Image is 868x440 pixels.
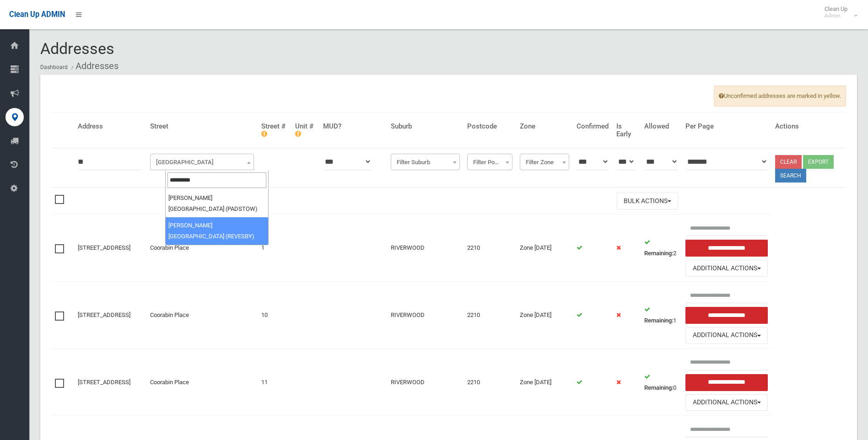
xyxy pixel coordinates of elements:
[391,154,460,170] span: Filter Suburb
[516,349,573,416] td: Zone [DATE]
[644,123,678,130] h4: Allowed
[516,215,573,282] td: Zone [DATE]
[644,384,673,391] strong: Remaining:
[166,190,269,217] li: [PERSON_NAME][GEOGRAPHIC_DATA] (PADSTOW)
[40,39,114,58] span: Addresses
[9,10,65,19] span: Clean Up ADMIN
[820,5,857,19] span: Clean Up
[641,349,682,416] td: 0
[775,123,842,130] h4: Actions
[166,217,269,245] li: [PERSON_NAME][GEOGRAPHIC_DATA] (REVESBY)
[577,123,609,130] h4: Confirmed
[685,123,768,130] h4: Per Page
[825,12,847,19] small: Admin
[522,156,567,169] span: Filter Zone
[323,123,383,130] h4: MUD?
[150,154,254,170] span: Filter Street
[295,123,316,138] h4: Unit #
[258,215,291,282] td: 1
[464,282,516,349] td: 2210
[644,317,673,324] strong: Remaining:
[467,154,512,170] span: Filter Postcode
[641,282,682,349] td: 1
[775,155,802,169] a: Clear
[467,123,512,130] h4: Postcode
[146,215,258,282] td: Coorabin Place
[714,86,846,107] span: Unconfirmed addresses are marked in yellow.
[685,327,768,344] button: Additional Actions
[685,394,768,411] button: Additional Actions
[516,282,573,349] td: Zone [DATE]
[146,349,258,416] td: Coorabin Place
[644,250,673,257] strong: Remaining:
[641,215,682,282] td: 2
[393,156,458,169] span: Filter Suburb
[775,169,806,182] button: Search
[387,282,464,349] td: RIVERWOOD
[78,123,143,130] h4: Address
[78,311,130,318] a: [STREET_ADDRESS]
[258,282,291,349] td: 10
[617,193,678,209] button: Bulk Actions
[520,154,569,170] span: Filter Zone
[464,215,516,282] td: 2210
[464,349,516,416] td: 2210
[391,123,460,130] h4: Suburb
[261,123,288,138] h4: Street #
[803,155,834,169] button: Export
[40,64,68,70] a: Dashboard
[258,349,291,416] td: 11
[69,58,119,75] li: Addresses
[469,156,510,169] span: Filter Postcode
[387,349,464,416] td: RIVERWOOD
[616,123,637,138] h4: Is Early
[685,260,768,277] button: Additional Actions
[150,123,254,130] h4: Street
[387,215,464,282] td: RIVERWOOD
[152,156,252,169] span: Filter Street
[78,379,130,386] a: [STREET_ADDRESS]
[78,244,130,251] a: [STREET_ADDRESS]
[520,123,569,130] h4: Zone
[146,282,258,349] td: Coorabin Place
